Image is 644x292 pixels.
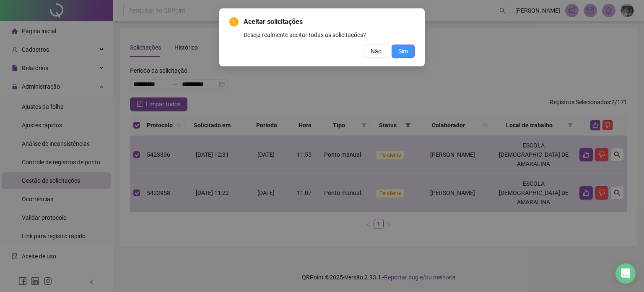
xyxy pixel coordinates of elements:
[229,17,239,26] span: exclamation-circle
[398,47,408,56] span: Sim
[615,263,636,284] div: Open Intercom Messenger
[392,45,415,58] button: Sim
[244,30,415,39] div: Deseja realmente aceitar todas as solicitações?
[244,17,415,27] span: Aceitar solicitações
[364,45,388,58] button: Não
[371,47,382,56] span: Não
